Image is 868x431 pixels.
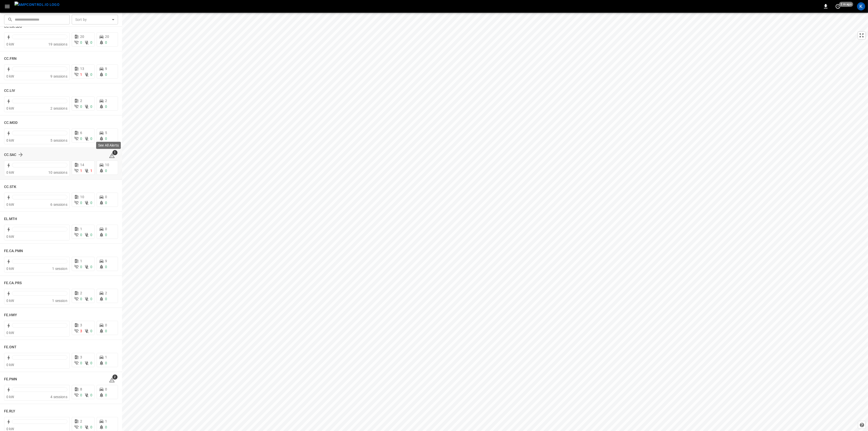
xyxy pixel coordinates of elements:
[50,106,67,110] span: 2 sessions
[80,105,82,109] span: 0
[6,170,14,175] span: 0 kW
[6,331,14,335] span: 0 kW
[90,201,92,205] span: 0
[105,297,107,301] span: 0
[80,163,84,167] span: 14
[105,361,107,365] span: 0
[105,201,107,205] span: 0
[857,2,865,10] div: profile-icon
[105,40,107,45] span: 0
[6,267,14,271] span: 0 kW
[834,2,842,10] button: set refresh interval
[105,329,107,333] span: 0
[4,377,17,382] h6: FE.PMN
[90,233,92,237] span: 0
[105,67,107,71] span: 9
[105,137,107,141] span: 0
[105,169,107,173] span: 0
[90,393,92,397] span: 0
[80,419,82,423] span: 2
[105,233,107,237] span: 0
[80,99,82,103] span: 2
[80,297,82,301] span: 0
[6,106,14,110] span: 0 kW
[4,120,18,126] h6: CC.MOD
[4,56,17,62] h6: CC.FRN
[105,355,107,359] span: 1
[4,312,17,318] h6: FE.HWY
[80,355,82,359] span: 3
[105,323,107,327] span: 0
[105,265,107,269] span: 0
[80,387,82,391] span: 8
[80,195,84,199] span: 10
[105,163,109,167] span: 10
[4,280,22,286] h6: FE.CA.PRS
[105,393,107,397] span: 0
[80,393,82,397] span: 0
[90,361,92,365] span: 0
[105,99,107,103] span: 2
[105,387,107,391] span: 0
[52,267,67,271] span: 1 session
[112,375,117,380] span: 2
[4,152,17,158] h6: CC.SAC
[6,427,14,431] span: 0 kW
[52,299,67,303] span: 1 session
[90,137,92,141] span: 0
[80,67,84,71] span: 13
[105,259,107,263] span: 9
[48,170,67,175] span: 10 sessions
[4,24,22,30] h6: CC.CA.SJO
[105,419,107,423] span: 1
[80,40,82,45] span: 0
[80,137,82,141] span: 0
[6,299,14,303] span: 0 kW
[50,203,67,207] span: 6 sessions
[90,105,92,109] span: 0
[6,203,14,207] span: 0 kW
[50,395,67,399] span: 4 sessions
[105,425,107,429] span: 0
[80,73,82,77] span: 1
[80,329,82,333] span: 3
[80,323,82,327] span: 3
[90,425,92,429] span: 0
[80,361,82,365] span: 0
[4,184,17,190] h6: CC.STK
[105,131,107,135] span: 5
[90,329,92,333] span: 0
[105,227,107,231] span: 0
[112,150,117,155] span: 1
[48,42,67,46] span: 19 sessions
[105,35,109,39] span: 20
[6,395,14,399] span: 0 kW
[50,74,67,78] span: 9 sessions
[80,169,82,173] span: 1
[4,344,17,350] h6: FE.ONT
[80,425,82,429] span: 0
[98,143,119,148] p: See All Alerts
[80,35,84,39] span: 20
[4,216,17,222] h6: EL.MTH
[80,201,82,205] span: 0
[6,42,14,46] span: 0 kW
[90,169,92,173] span: 1
[80,233,82,237] span: 0
[90,73,92,77] span: 0
[839,2,853,7] span: 2 m ago
[4,248,23,254] h6: FE.CA.PMN
[105,73,107,77] span: 0
[80,291,82,295] span: 2
[105,195,107,199] span: 0
[105,105,107,109] span: 0
[80,131,82,135] span: 6
[50,138,67,142] span: 5 sessions
[80,259,82,263] span: 1
[6,235,14,239] span: 0 kW
[6,74,14,78] span: 0 kW
[105,291,107,295] span: 2
[80,227,82,231] span: 1
[6,138,14,142] span: 0 kW
[90,265,92,269] span: 0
